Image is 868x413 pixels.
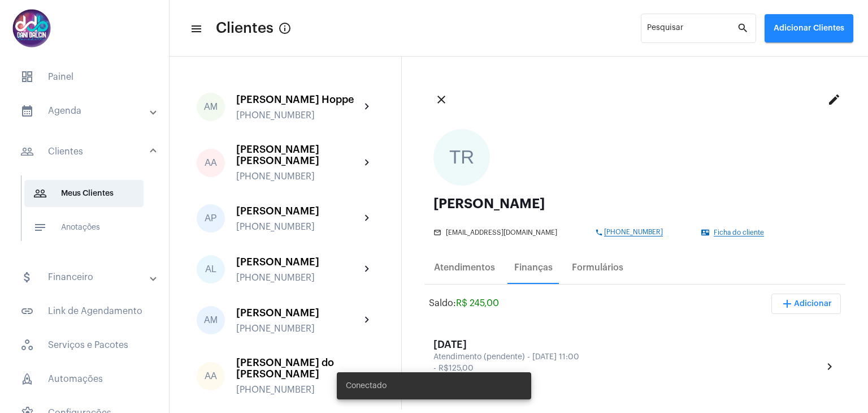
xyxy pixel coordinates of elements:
[197,255,225,283] div: AL
[236,144,361,166] div: [PERSON_NAME] [PERSON_NAME]
[9,6,54,51] img: 5016df74-caca-6049-816a-988d68c8aa82.png
[197,362,225,390] div: AA
[278,21,292,35] mat-icon: Button that displays a tooltip when focused or hovered over
[647,26,737,35] input: Pesquisar
[197,93,225,121] div: AM
[11,332,158,359] span: Serviços e Pacotes
[780,297,794,311] mat-icon: add
[20,145,151,158] mat-panel-title: Clientes
[197,149,225,177] div: AA
[737,21,750,35] mat-icon: search
[433,339,823,350] div: [DATE]
[11,365,158,393] span: Automações
[361,156,374,170] mat-icon: chevron_right
[456,299,499,308] span: R$ 245,00
[604,229,663,236] span: [PHONE_NUMBER]
[774,24,844,32] span: Adicionar Clientes
[346,380,387,392] span: Conectado
[190,22,201,36] mat-icon: sidenav icon
[433,129,490,186] div: TR
[595,229,604,236] mat-icon: phone
[765,14,853,42] button: Adicionar Clientes
[7,97,169,124] mat-expansion-panel-header: sidenav iconAgenda
[197,204,225,233] div: AP
[701,229,710,236] mat-icon: contact_mail
[429,298,499,308] div: Saldo:
[236,357,361,380] div: [PERSON_NAME] do [PERSON_NAME]
[361,263,374,276] mat-icon: chevron_right
[771,294,841,314] button: Adicionar
[433,364,820,373] div: - R$125,00
[216,19,274,37] span: Clientes
[714,229,764,236] span: Ficha do cliente
[236,307,361,319] div: [PERSON_NAME]
[236,94,361,105] div: [PERSON_NAME] Hoppe
[236,222,361,232] div: [PHONE_NUMBER]
[7,264,169,291] mat-expansion-panel-header: sidenav iconFinanceiro
[236,256,361,268] div: [PERSON_NAME]
[20,270,34,284] mat-icon: sidenav icon
[20,270,151,284] mat-panel-title: Financeiro
[274,17,296,40] button: Button that displays a tooltip when focused or hovered over
[433,197,836,210] div: [PERSON_NAME]
[236,273,361,283] div: [PHONE_NUMBER]
[514,263,553,273] div: Finanças
[827,93,841,106] mat-icon: edit
[20,70,34,84] span: sidenav icon
[7,170,169,257] div: sidenav iconClientes
[236,171,361,182] div: [PHONE_NUMBER]
[20,372,34,386] span: sidenav icon
[433,229,442,236] mat-icon: mail_outline
[433,353,820,362] div: Atendimento (pendente) - [DATE] 11:00
[446,229,557,236] span: [EMAIL_ADDRESS][DOMAIN_NAME]
[361,100,374,114] mat-icon: chevron_right
[33,187,47,200] mat-icon: sidenav icon
[434,263,495,273] div: Atendimentos
[11,63,158,91] span: Painel
[823,360,836,373] mat-icon: chevron_right
[197,306,225,334] div: AM
[20,338,34,352] span: sidenav icon
[33,221,47,234] mat-icon: sidenav icon
[361,313,374,327] mat-icon: chevron_right
[572,263,623,273] div: Formulários
[236,324,361,334] div: [PHONE_NUMBER]
[236,385,361,395] div: [PHONE_NUMBER]
[20,104,151,118] mat-panel-title: Agenda
[361,212,374,225] mat-icon: chevron_right
[20,104,34,118] mat-icon: sidenav icon
[236,205,361,217] div: [PERSON_NAME]
[20,304,34,318] mat-icon: sidenav icon
[780,300,832,308] span: Adicionar
[435,93,448,106] mat-icon: close
[24,214,144,241] span: Anotações
[11,298,158,325] span: Link de Agendamento
[236,110,361,121] div: [PHONE_NUMBER]
[20,145,34,158] mat-icon: sidenav icon
[24,180,144,207] span: Meus Clientes
[7,134,169,170] mat-expansion-panel-header: sidenav iconClientes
